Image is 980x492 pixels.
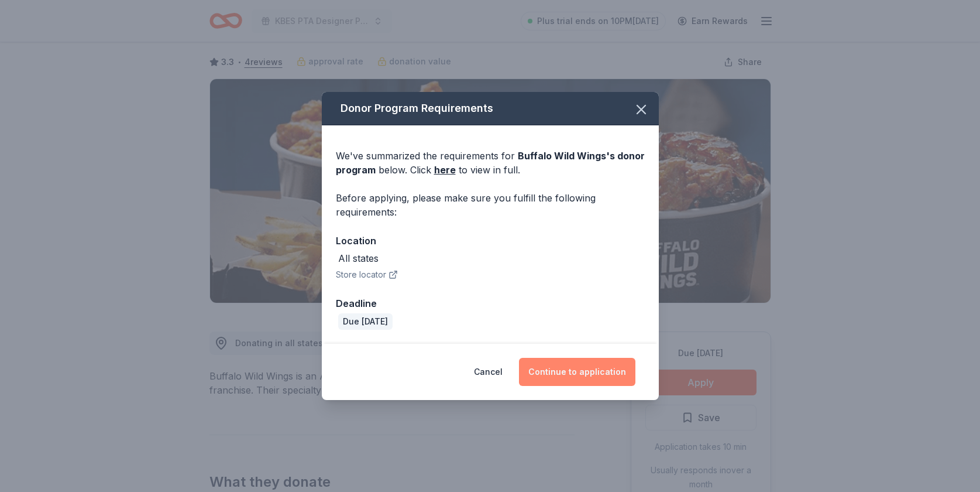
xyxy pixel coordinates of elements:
[336,268,398,282] button: Store locator
[338,313,393,330] div: Due [DATE]
[322,92,659,125] div: Donor Program Requirements
[474,358,503,386] button: Cancel
[338,251,379,265] div: All states
[336,149,645,177] div: We've summarized the requirements for below. Click to view in full.
[336,233,645,248] div: Location
[434,163,456,177] a: here
[519,358,635,386] button: Continue to application
[336,296,645,311] div: Deadline
[336,191,645,219] div: Before applying, please make sure you fulfill the following requirements:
